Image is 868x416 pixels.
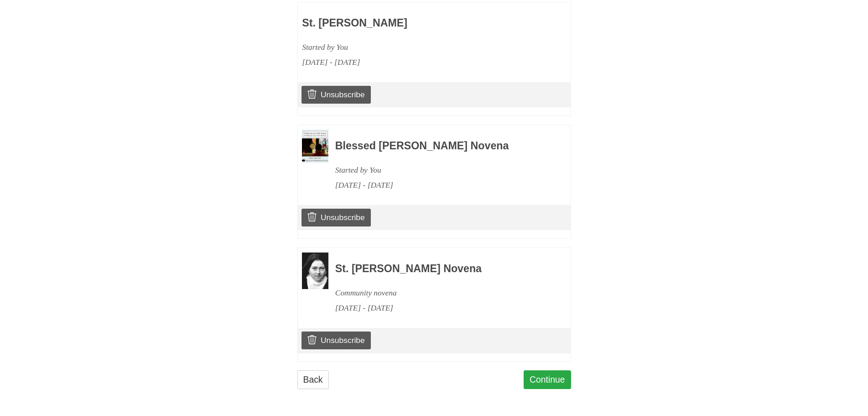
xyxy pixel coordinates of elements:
[335,178,546,193] div: [DATE] - [DATE]
[302,130,328,163] img: Novena image
[301,86,370,103] a: Unsubscribe
[302,40,513,55] div: Started by You
[297,370,329,389] a: Back
[524,370,571,389] a: Continue
[301,209,370,226] a: Unsubscribe
[335,163,546,178] div: Started by You
[335,140,546,152] h3: Blessed [PERSON_NAME] Novena
[301,332,370,349] a: Unsubscribe
[302,55,513,70] div: [DATE] - [DATE]
[302,17,513,29] h3: St. [PERSON_NAME]
[302,253,328,289] img: Novena image
[335,300,546,316] div: [DATE] - [DATE]
[335,285,546,300] div: Community novena
[335,263,546,275] h3: St. [PERSON_NAME] Novena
